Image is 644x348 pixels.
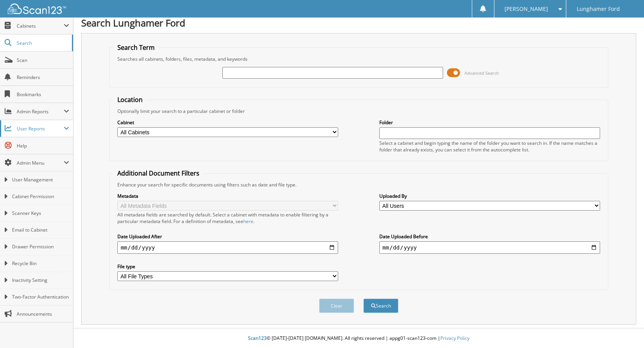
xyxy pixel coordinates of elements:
[464,70,499,76] span: Advanced Search
[17,125,64,132] span: User Reports
[363,299,398,313] button: Search
[17,91,69,98] span: Bookmarks
[605,311,644,348] iframe: Chat Widget
[17,40,68,46] span: Search
[12,227,69,234] span: Email to Cabinet
[17,74,69,81] span: Reminders
[12,210,69,217] span: Scanner Keys
[12,277,69,284] span: Inactivity Setting
[379,193,600,199] label: Uploaded By
[117,241,338,254] input: start
[117,193,338,199] label: Metadata
[577,7,620,11] span: Lunghamer Ford
[113,95,147,104] legend: Location
[248,335,267,341] span: Scan123
[8,4,66,14] img: scan123-logo-white.svg
[81,16,636,29] h1: Search Lunghamer Ford
[379,233,600,240] label: Date Uploaded Before
[113,43,159,52] legend: Search Term
[113,169,203,178] legend: Additional Document Filters
[73,329,644,348] div: © [DATE]-[DATE] [DOMAIN_NAME]. All rights reserved | appg01-scan123-com |
[12,294,69,301] span: Two-Factor Authentication
[113,181,604,188] div: Enhance your search for specific documents using filters such as date and file type.
[440,335,469,341] a: Privacy Policy
[17,160,64,166] span: Admin Menu
[17,142,69,149] span: Help
[117,119,338,126] label: Cabinet
[17,311,69,317] span: Announcements
[12,193,69,200] span: Cabinet Permission
[17,23,64,29] span: Cabinets
[12,176,69,183] span: User Management
[379,119,600,126] label: Folder
[117,211,338,225] div: All metadata fields are searched by default. Select a cabinet with metadata to enable filtering b...
[117,233,338,240] label: Date Uploaded After
[379,241,600,254] input: end
[117,263,338,270] label: File type
[379,140,600,153] div: Select a cabinet and begin typing the name of the folder you want to search in. If the name match...
[12,243,69,250] span: Drawer Permission
[17,57,69,63] span: Scan
[504,7,548,11] span: [PERSON_NAME]
[319,299,354,313] button: Clear
[113,108,604,114] div: Optionally limit your search to a particular cabinet or folder
[113,56,604,62] div: Searches all cabinets, folders, files, metadata, and keywords
[17,108,64,115] span: Admin Reports
[243,218,253,225] a: here
[12,260,69,267] span: Recycle Bin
